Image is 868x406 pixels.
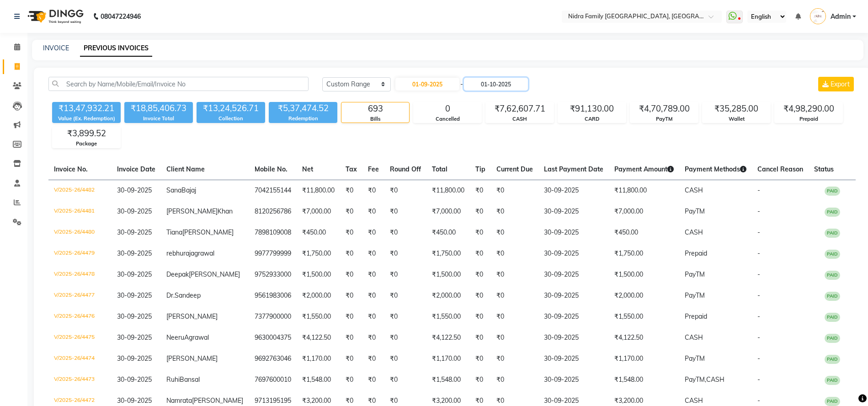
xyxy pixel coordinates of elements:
td: ₹1,548.00 [297,369,340,390]
span: PAID [825,229,840,238]
span: agrawal [191,249,214,257]
td: ₹0 [362,243,384,264]
span: - [757,312,760,321]
span: PAID [825,334,840,343]
td: 30-09-2025 [538,180,609,201]
span: Prepaid [685,249,707,257]
div: Collection [197,115,265,123]
div: Prepaid [775,115,842,123]
span: Prepaid [685,312,707,321]
td: ₹0 [470,180,491,201]
td: ₹0 [340,243,362,264]
td: ₹0 [384,201,426,222]
td: V/2025-26/4473 [48,369,112,390]
td: 7377900000 [249,306,297,327]
b: 08047224946 [101,4,141,29]
input: Start Date [395,78,459,91]
td: ₹1,500.00 [609,264,679,285]
span: 30-09-2025 [117,207,152,215]
span: Admin [831,12,851,21]
td: ₹0 [491,243,538,264]
div: CASH [486,115,554,123]
a: PREVIOUS INVOICES [80,40,152,57]
td: ₹0 [384,285,426,306]
div: Wallet [703,115,770,123]
span: - [757,186,760,194]
span: 30-09-2025 [117,396,152,405]
td: ₹0 [491,201,538,222]
td: ₹1,550.00 [297,306,340,327]
span: CASH [706,375,724,384]
td: 9752933000 [249,264,297,285]
td: 9692763046 [249,348,297,369]
td: V/2025-26/4477 [48,285,112,306]
span: Current Due [496,165,533,173]
span: Payment Amount [614,165,674,173]
td: ₹2,000.00 [297,285,340,306]
span: CASH [685,333,703,342]
td: ₹4,122.50 [609,327,679,348]
span: [PERSON_NAME] [189,270,240,278]
span: Sandeep [175,291,201,299]
img: logo [23,4,86,29]
td: ₹11,800.00 [609,180,679,201]
td: ₹0 [362,180,384,201]
td: V/2025-26/4478 [48,264,112,285]
span: [PERSON_NAME] [182,228,234,236]
td: ₹0 [384,243,426,264]
td: ₹0 [362,285,384,306]
span: Namrata [166,396,192,405]
td: 7898109008 [249,222,297,243]
span: Ruhi [166,375,180,384]
td: ₹0 [491,180,538,201]
span: PAID [825,355,840,364]
span: Deepak [166,270,189,278]
input: Search by Name/Mobile/Email/Invoice No [48,77,309,91]
td: ₹0 [491,306,538,327]
td: 30-09-2025 [538,285,609,306]
div: ₹13,24,526.71 [197,102,265,115]
td: ₹4,122.50 [297,327,340,348]
td: V/2025-26/4480 [48,222,112,243]
td: V/2025-26/4475 [48,327,112,348]
td: ₹0 [340,348,362,369]
td: 9630004375 [249,327,297,348]
td: 9977799999 [249,243,297,264]
div: CARD [558,115,626,123]
span: - [757,207,760,215]
span: - [757,375,760,384]
td: ₹0 [470,285,491,306]
td: ₹7,000.00 [609,201,679,222]
span: - [460,80,463,89]
td: ₹1,750.00 [609,243,679,264]
div: Invoice Total [124,115,193,123]
td: ₹0 [470,306,491,327]
td: V/2025-26/4476 [48,306,112,327]
td: ₹0 [384,264,426,285]
span: Bajaj [181,186,196,194]
td: ₹0 [340,369,362,390]
span: 30-09-2025 [117,270,152,278]
td: ₹0 [340,180,362,201]
span: PAID [825,271,840,280]
td: ₹0 [362,306,384,327]
span: - [757,291,760,299]
span: Tip [475,165,485,173]
td: ₹0 [362,327,384,348]
span: CASH [685,228,703,236]
span: - [757,270,760,278]
span: Khan [218,207,233,215]
span: Sana [166,186,181,194]
td: ₹0 [362,264,384,285]
span: CASH [685,186,703,194]
div: PayTM [630,115,698,123]
td: ₹0 [362,369,384,390]
td: ₹0 [362,222,384,243]
td: ₹0 [340,201,362,222]
div: ₹4,98,290.00 [775,102,842,115]
span: Fee [368,165,379,173]
td: ₹0 [340,285,362,306]
td: ₹0 [384,369,426,390]
span: Export [831,80,850,88]
button: Export [818,77,854,91]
